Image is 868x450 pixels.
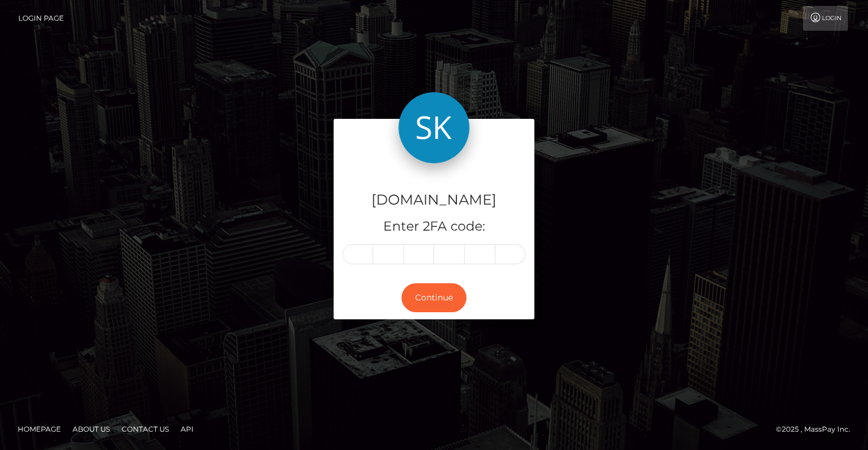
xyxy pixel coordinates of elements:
h4: [DOMAIN_NAME] [342,190,526,211]
h5: Enter 2FA code: [342,218,526,236]
img: Skin.Land [399,92,469,163]
a: Login [803,6,848,31]
div: © 2025 , MassPay Inc. [776,423,859,436]
a: About Us [68,420,115,438]
button: Continue [402,283,466,312]
a: Contact Us [117,420,174,438]
a: API [176,420,198,438]
a: Login Page [18,6,64,31]
a: Homepage [13,420,66,438]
